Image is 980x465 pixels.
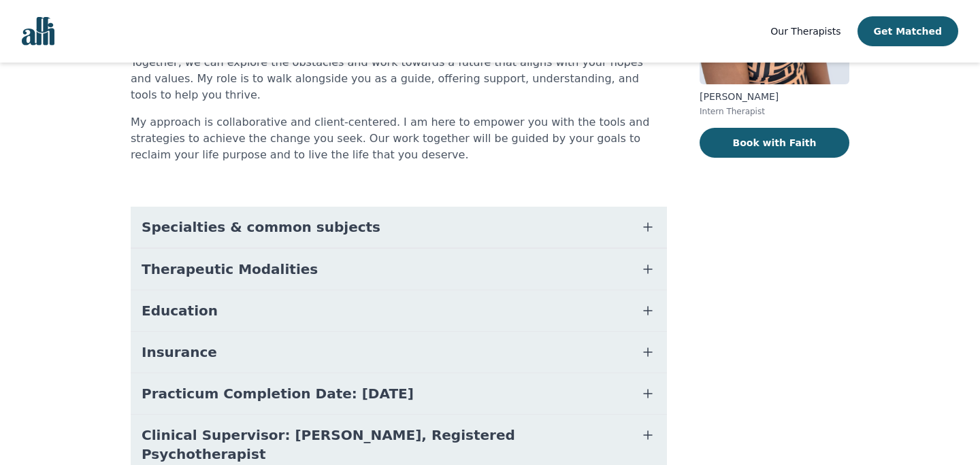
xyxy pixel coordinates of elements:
[131,290,667,331] button: Education
[22,17,54,46] img: alli logo
[142,260,318,279] span: Therapeutic Modalities
[770,23,840,39] a: Our Therapists
[770,26,840,37] span: Our Therapists
[131,332,667,373] button: Insurance
[142,218,380,237] span: Specialties & common subjects
[142,301,218,320] span: Education
[131,114,667,163] p: My approach is collaborative and client-centered. I am here to empower you with the tools and str...
[700,128,849,158] button: Book with Faith
[700,106,849,117] p: Intern Therapist
[142,384,414,403] span: Practicum Completion Date: [DATE]
[142,343,217,362] span: Insurance
[131,207,667,247] button: Specialties & common subjects
[131,249,667,290] button: Therapeutic Modalities
[131,54,667,103] p: Together, we can explore the obstacles and work towards a future that aligns with your hopes and ...
[142,426,623,464] span: Clinical Supervisor: [PERSON_NAME], Registered Psychotherapist
[131,373,667,414] button: Practicum Completion Date: [DATE]
[857,16,958,46] button: Get Matched
[700,90,849,103] p: [PERSON_NAME]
